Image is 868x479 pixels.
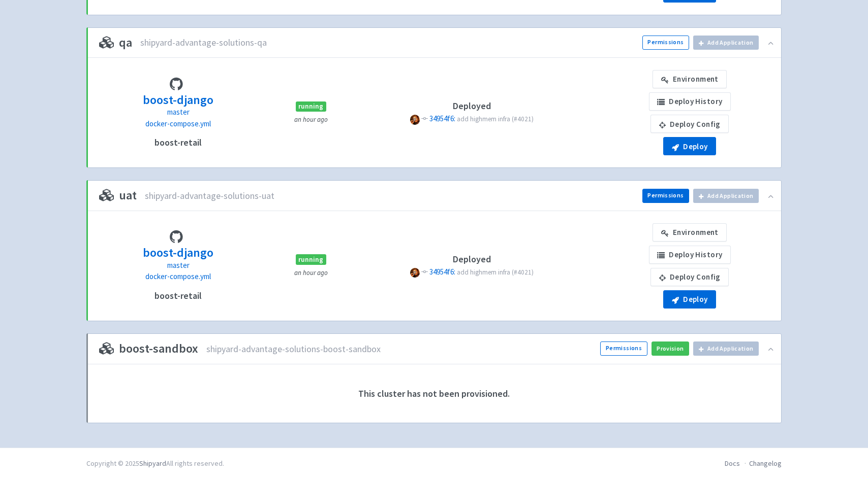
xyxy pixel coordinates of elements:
h3: uat [99,189,137,202]
small: an hour ago [294,268,328,277]
a: Changelog [749,459,782,468]
a: Deploy History [649,246,731,264]
a: Environment [653,223,727,242]
button: Add Application [693,341,759,356]
a: Environment [653,70,727,88]
p: master [143,260,213,271]
a: Deploy History [649,92,731,111]
a: 34954f6: [429,267,457,277]
a: Permissions [600,341,647,356]
div: Copyright © 2025 All rights reserved. [86,458,224,469]
span: shipyard-advantage-solutions-boost-sandbox [206,344,381,355]
small: an hour ago [294,115,328,124]
p: master [143,107,213,118]
span: running [296,254,326,264]
a: boost-django master [143,91,213,118]
button: Deploy [663,290,716,309]
span: P [410,268,420,278]
a: Permissions [642,36,689,50]
span: running [296,101,326,112]
span: docker-compose.yml [145,119,211,128]
button: Deploy [663,137,716,155]
span: shipyard-advantage-solutions-qa [140,37,267,48]
h3: boost-django [143,246,213,259]
a: Shipyard [139,459,166,468]
a: docker-compose.yml [145,271,211,283]
span: add highmem infra (#4021) [457,115,534,123]
h4: boost-retail [154,291,202,301]
a: boost-django master [143,244,213,271]
h3: boost-django [143,93,213,107]
button: Add Application [693,36,759,50]
h4: This cluster has not been provisioned. [99,377,769,411]
span: add highmem infra (#4021) [457,268,534,277]
a: Permissions [642,189,689,203]
a: docker-compose.yml [145,118,211,130]
span: 34954f6: [429,114,455,123]
a: Docs [725,459,740,468]
a: Deploy Config [650,115,729,133]
h3: boost-sandbox [99,342,198,355]
a: 34954f6: [429,114,457,123]
span: shipyard-advantage-solutions-uat [145,190,274,201]
h4: Deployed [364,254,579,264]
span: docker-compose.yml [145,271,211,281]
button: Provision [652,341,689,356]
span: 34954f6: [429,267,455,277]
h4: boost-retail [154,138,202,148]
h4: Deployed [364,101,579,111]
span: P [410,115,420,124]
button: Add Application [693,189,759,203]
h3: qa [99,36,132,49]
a: Deploy Config [650,268,729,286]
